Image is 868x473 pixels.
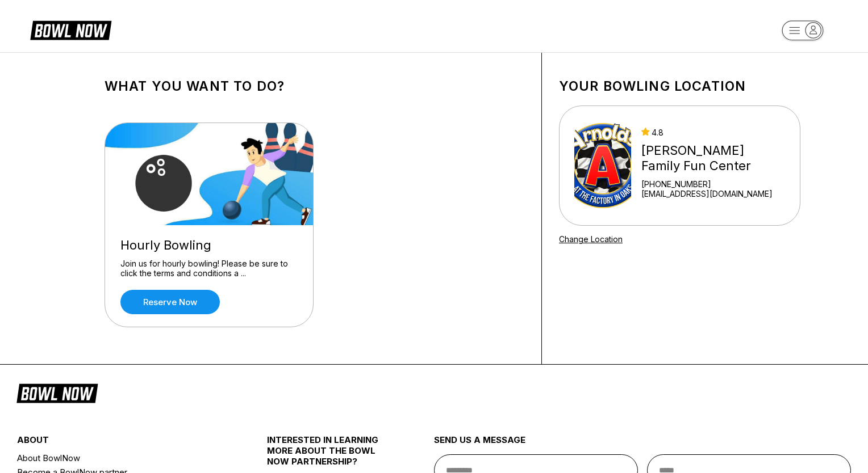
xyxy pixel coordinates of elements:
[105,123,314,225] img: Hourly Bowling
[641,128,785,137] div: 4.8
[17,451,226,465] a: About BowlNow
[434,434,851,454] div: send us a message
[641,179,785,189] div: [PHONE_NUMBER]
[574,123,631,208] img: Arnold's Family Fun Center
[641,143,785,174] div: [PERSON_NAME] Family Fun Center
[641,189,785,199] a: [EMAIL_ADDRESS][DOMAIN_NAME]
[105,78,524,94] h1: What you want to do?
[17,434,226,451] div: about
[559,78,800,94] h1: Your bowling location
[120,238,298,253] div: Hourly Bowling
[120,259,298,278] div: Join us for hourly bowling! Please be sure to click the terms and conditions a ...
[120,290,220,314] a: Reserve now
[559,234,623,244] a: Change Location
